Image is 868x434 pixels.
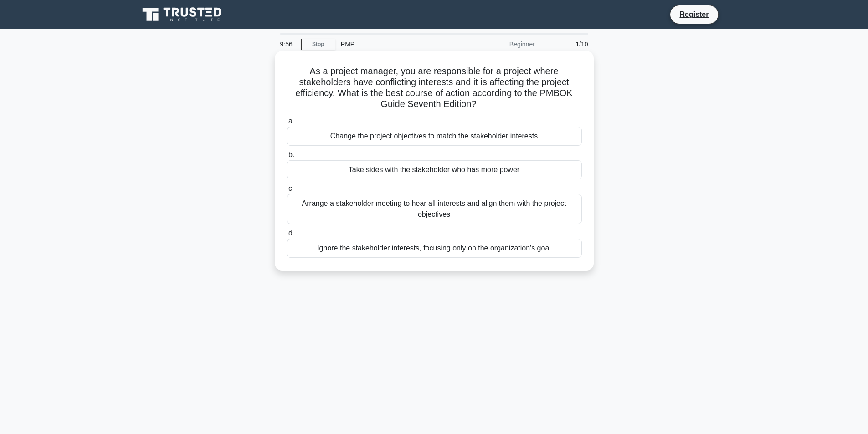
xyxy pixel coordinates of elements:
[540,35,594,53] div: 1/10
[287,194,582,224] div: Arrange a stakeholder meeting to hear all interests and align them with the project objectives
[286,66,583,110] h5: As a project manager, you are responsible for a project where stakeholders have conflicting inter...
[287,160,582,179] div: Take sides with the stakeholder who has more power
[275,35,301,53] div: 9:56
[288,184,294,192] span: c.
[288,151,294,158] span: b.
[301,39,335,50] a: Stop
[288,117,294,125] span: a.
[287,127,582,146] div: Change the project objectives to match the stakeholder interests
[335,35,461,53] div: PMP
[287,239,582,258] div: Ignore the stakeholder interests, focusing only on the organization's goal
[461,35,540,53] div: Beginner
[674,9,714,20] a: Register
[288,229,294,237] span: d.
